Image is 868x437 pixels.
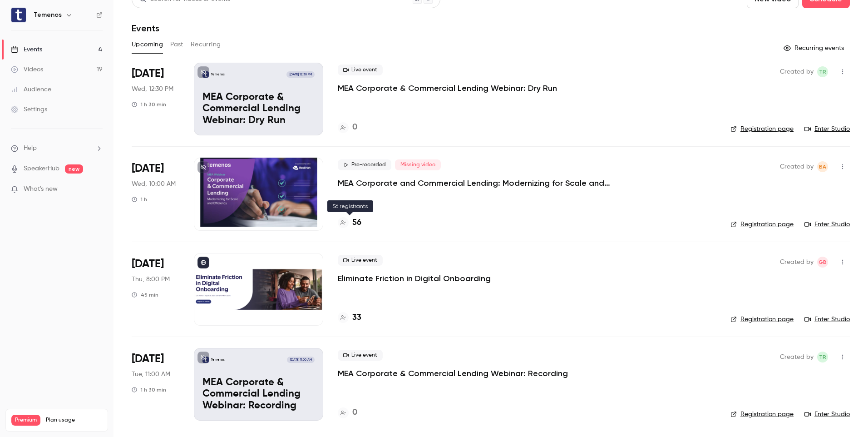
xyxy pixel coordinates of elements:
span: Terniell Ramlah [817,352,828,363]
span: [DATE] [132,352,164,366]
a: SpeakerHub [24,164,59,174]
a: Registration page [730,410,794,419]
a: Registration page [730,315,794,324]
div: Events [11,45,42,54]
span: Created by [780,352,814,363]
div: 1 h 30 min [132,101,166,108]
div: 45 min [132,291,158,298]
h1: Events [132,23,159,34]
div: Aug 20 Wed, 12:30 PM (Africa/Johannesburg) [132,63,179,135]
a: MEA Corporate and Commercial Lending: Modernizing for Scale and Efficiency [338,178,610,189]
h4: 0 [352,121,357,134]
span: Tue, 11:00 AM [132,370,170,379]
a: Registration page [730,220,794,229]
span: Thu, 8:00 PM [132,275,170,284]
a: MEA Corporate & Commercial Lending Webinar: Recording Temenos[DATE] 11:00 AMMEA Corporate & Comme... [194,348,323,421]
a: 0 [338,407,357,419]
span: [DATE] 11:00 AM [287,357,314,363]
span: TR [819,66,826,77]
span: Wed, 12:30 PM [132,84,173,94]
span: Wed, 10:00 AM [132,179,176,189]
div: Aug 28 Thu, 2:00 PM (America/New York) [132,253,179,326]
span: Premium [11,415,40,426]
a: 0 [338,121,357,134]
a: 56 [338,217,361,229]
div: 1 h 30 min [132,386,166,393]
a: Enter Studio [804,124,850,134]
button: Recurring events [779,41,850,55]
h4: 0 [352,407,357,419]
span: Live event [338,255,383,266]
a: Eliminate Friction in Digital Onboarding [338,273,491,284]
iframe: Noticeable Trigger [92,185,103,194]
p: MEA Corporate & Commercial Lending Webinar: Dry Run [202,92,315,127]
button: Past [170,37,183,52]
span: Created by [780,161,814,172]
span: [DATE] [132,257,164,271]
a: MEA Corporate & Commercial Lending Webinar: Recording [338,368,568,379]
div: Settings [11,105,47,114]
p: MEA Corporate & Commercial Lending Webinar: Recording [202,377,315,412]
li: help-dropdown-opener [11,144,103,153]
span: [DATE] [132,161,164,176]
button: Upcoming [132,37,163,52]
span: BA [819,161,826,172]
p: Temenos [211,358,225,362]
span: Missing video [395,159,441,170]
span: Live event [338,65,383,75]
a: Enter Studio [804,220,850,229]
span: TR [819,352,826,363]
a: MEA Corporate & Commercial Lending Webinar: Dry Run [338,83,557,94]
a: 33 [338,312,361,324]
a: Registration page [730,124,794,134]
span: Help [24,144,37,153]
button: Recurring [191,37,221,52]
h4: 33 [352,312,361,324]
h6: Temenos [34,10,62,20]
span: Ganesh Babu [817,257,828,268]
div: 1 h [132,196,147,203]
span: [DATE] [132,66,164,81]
span: [DATE] 12:30 PM [286,71,314,78]
span: Created by [780,257,814,268]
span: Created by [780,66,814,77]
img: Temenos [11,8,26,22]
span: Balamurugan Arunachalam [817,161,828,172]
div: Videos [11,65,43,74]
span: new [65,164,83,174]
div: Sep 2 Tue, 11:00 AM (Africa/Johannesburg) [132,348,179,421]
p: Temenos [211,72,225,77]
span: Plan usage [46,417,102,424]
span: Live event [338,350,383,361]
span: GB [819,257,827,268]
div: Audience [11,85,51,94]
h4: 56 [352,217,361,229]
span: What's new [24,184,58,194]
a: Enter Studio [804,410,850,419]
span: Terniell Ramlah [817,66,828,77]
div: Aug 27 Wed, 10:00 AM (Africa/Johannesburg) [132,158,179,230]
a: MEA Corporate & Commercial Lending Webinar: Dry RunTemenos[DATE] 12:30 PMMEA Corporate & Commerci... [194,63,323,135]
a: Enter Studio [804,315,850,324]
span: Pre-recorded [338,159,391,170]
